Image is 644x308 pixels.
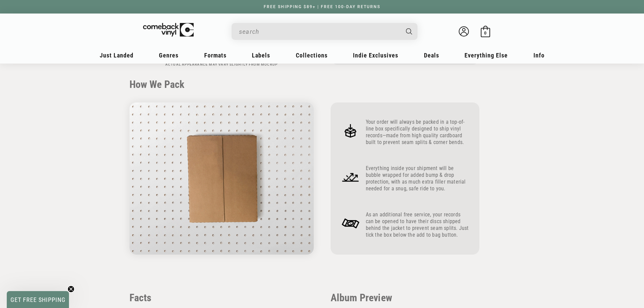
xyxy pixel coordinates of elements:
[400,23,418,40] button: Search
[341,121,360,141] img: Frame_4.png
[7,291,69,308] div: GET FREE SHIPPINGClose teaser
[353,52,398,59] span: Indie Exclusives
[331,292,479,304] p: Album Preview
[159,52,178,59] span: Genres
[129,78,515,91] h2: How We Pack
[252,52,270,59] span: Labels
[232,23,418,40] div: Search
[129,102,314,255] img: HowWePack-Updated.gif
[129,292,314,304] p: Facts
[100,52,134,59] span: Just Landed
[464,52,508,59] span: Everything Else
[424,52,439,59] span: Deals
[366,211,469,238] p: As an additional free service, your records can be opened to have their discs shipped behind the ...
[68,286,74,292] button: Close teaser
[10,296,66,303] span: GET FREE SHIPPING
[239,25,399,39] input: When autocomplete results are available use up and down arrows to review and enter to select
[366,165,469,192] p: Everything inside your shipment will be bubble wrapped for added bump & drop protection, with as ...
[341,214,360,233] img: Frame_4_2.png
[341,167,360,187] img: Frame_4_1.png
[484,30,486,35] span: 0
[366,119,469,146] p: Your order will always be packed in a top-of-line box specifically designed to ship vinyl records...
[257,4,387,9] a: FREE SHIPPING $89+ | FREE 100-DAY RETURNS
[533,52,545,59] span: Info
[204,52,226,59] span: Formats
[296,52,328,59] span: Collections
